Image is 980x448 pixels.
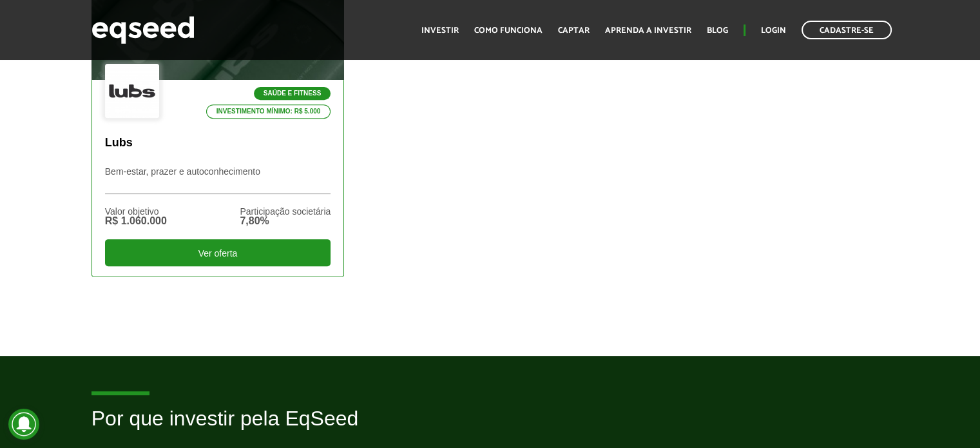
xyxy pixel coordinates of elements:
a: Login [761,26,786,35]
a: Blog [707,26,728,35]
a: Como funciona [474,26,543,35]
div: R$ 1.060.000 [105,216,167,226]
p: Lubs [105,136,331,150]
a: Aprenda a investir [605,26,691,35]
div: 7,80% [240,216,331,226]
img: EqSeed [91,13,195,47]
div: Participação societária [240,207,331,216]
p: Bem-estar, prazer e autoconhecimento [105,166,331,194]
a: Investir [421,26,459,35]
a: Cadastre-se [802,21,892,39]
a: Captar [558,26,590,35]
p: Saúde e Fitness [254,87,331,100]
p: Investimento mínimo: R$ 5.000 [206,104,331,119]
div: Ver oferta [105,239,331,266]
div: Valor objetivo [105,207,167,216]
